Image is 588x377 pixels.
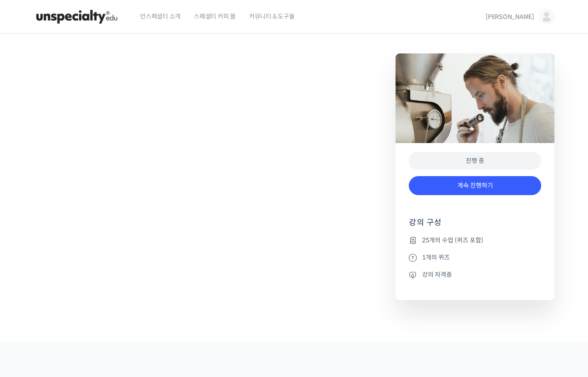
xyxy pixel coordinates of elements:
li: 강의 자격증 [409,269,541,280]
span: [PERSON_NAME] [486,13,534,21]
div: 진행 중 [409,152,541,170]
h4: 강의 구성 [409,217,541,235]
a: 계속 진행하기 [409,176,541,195]
li: 25개의 수업 (퀴즈 포함) [409,235,541,245]
li: 1개의 퀴즈 [409,252,541,263]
